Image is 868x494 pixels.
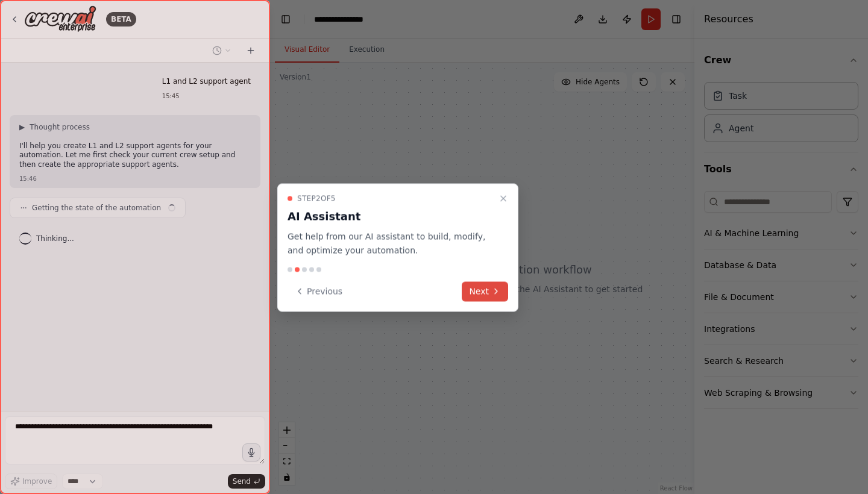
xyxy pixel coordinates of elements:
[462,281,508,301] button: Next
[297,194,336,204] span: Step 2 of 5
[496,192,511,206] button: Close walkthrough
[277,11,294,28] button: Hide left sidebar
[288,281,350,301] button: Previous
[288,230,494,258] p: Get help from our AI assistant to build, modify, and optimize your automation.
[288,208,494,225] h3: AI Assistant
